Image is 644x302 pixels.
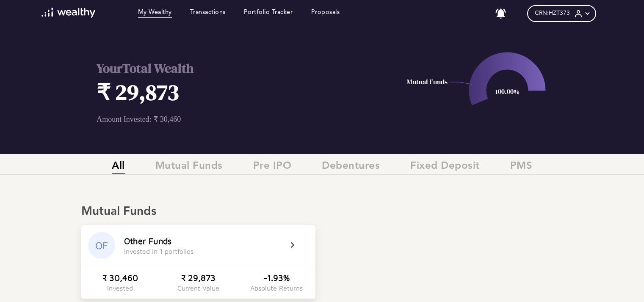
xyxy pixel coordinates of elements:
div: Invested in 1 portfolios [124,247,193,255]
div: -1.93% [263,273,290,283]
text: 100.00% [495,87,519,96]
img: wl-logo-white.svg [41,8,95,18]
span: Fixed Deposit [410,160,480,174]
text: Mutual Funds [406,77,447,86]
span: PMS [510,160,533,174]
h1: ₹ 29,873 [97,77,370,107]
div: Mutual Funds [81,205,563,219]
div: Current Value [177,284,219,292]
p: Amount Invested: ₹ 30,460 [97,115,370,124]
div: ₹ 30,460 [102,273,138,283]
a: Portfolio Tracker [244,9,293,18]
div: Other Funds [124,236,171,246]
div: Absolute Returns [250,284,303,292]
h2: Your Total Wealth [97,60,370,77]
span: All [112,160,125,174]
span: Pre IPO [253,160,292,174]
a: My Wealthy [138,9,172,18]
a: Proposals [311,9,340,18]
div: ₹ 29,873 [181,273,216,283]
span: Debentures [322,160,380,174]
div: Invested [107,284,133,292]
div: OF [88,232,115,259]
span: Mutual Funds [155,160,223,174]
a: Transactions [190,9,226,18]
span: CRN: HZT373 [535,10,570,17]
